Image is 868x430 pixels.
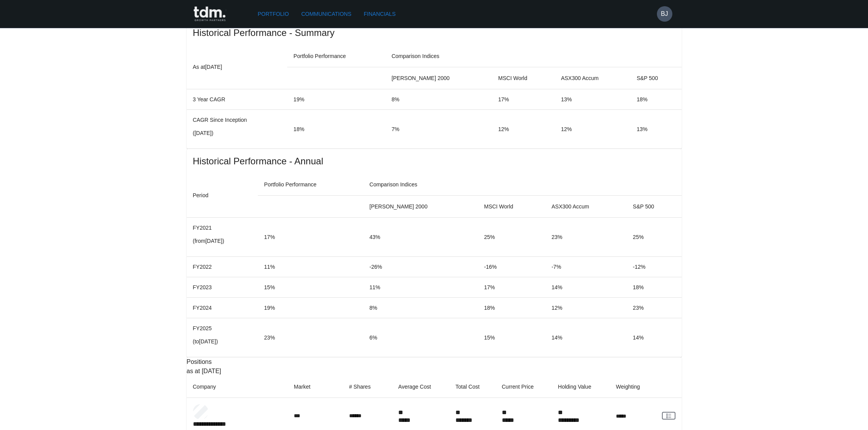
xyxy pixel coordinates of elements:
td: 19% [287,89,385,109]
th: [PERSON_NAME] 2000 [363,195,478,217]
td: 23% [258,318,363,357]
td: 13% [631,109,682,148]
th: MSCI World [492,67,555,89]
th: S&P 500 [631,67,682,89]
th: MSCI World [478,195,545,217]
th: Weighting [610,376,656,398]
th: ASX300 Accum [555,67,631,89]
td: 18% [631,89,682,109]
td: 11% [258,256,363,277]
th: Comparison Indices [385,45,682,67]
td: 19% [258,298,363,318]
p: As at [DATE] [193,62,281,72]
td: 14% [545,277,626,298]
td: 11% [363,277,478,298]
td: 15% [478,318,545,357]
td: CAGR Since Inception [187,109,288,148]
a: View Client Communications [662,412,675,420]
th: Portfolio Performance [258,174,363,196]
td: 8% [385,89,492,109]
button: BJ [657,6,672,22]
td: 17% [258,217,363,256]
td: -12% [627,256,682,277]
td: 17% [492,89,555,109]
span: Historical Performance - Annual [193,155,675,167]
p: (to [DATE] ) [193,338,252,345]
a: Portfolio [255,7,292,21]
td: 15% [258,277,363,298]
td: 12% [492,109,555,148]
td: 14% [627,318,682,357]
th: S&P 500 [627,195,682,217]
td: FY2024 [187,298,258,318]
td: 12% [555,109,631,148]
g: rgba(16, 24, 40, 0.6 [667,413,671,418]
td: -7% [545,256,626,277]
td: 7% [385,109,492,148]
td: 6% [363,318,478,357]
td: 13% [555,89,631,109]
a: Communications [298,7,355,21]
td: 18% [478,298,545,318]
th: Current Price [496,376,552,398]
th: [PERSON_NAME] 2000 [385,67,492,89]
a: Financials [361,7,399,21]
th: Market [288,376,343,398]
p: as at [DATE] [187,367,682,376]
td: 18% [627,277,682,298]
th: ASX300 Accum [545,195,626,217]
th: # Shares [343,376,392,398]
td: FY2022 [187,256,258,277]
td: 18% [287,109,385,148]
td: -16% [478,256,545,277]
th: Holding Value [552,376,610,398]
td: 12% [545,298,626,318]
h6: BJ [661,9,668,19]
td: 23% [627,298,682,318]
th: Comparison Indices [363,174,682,196]
th: Total Cost [449,376,496,398]
td: 23% [545,217,626,256]
p: ( [DATE] ) [193,129,281,137]
td: 3 Year CAGR [187,89,288,109]
span: Historical Performance - Summary [193,27,675,39]
th: Company [187,376,288,398]
td: FY2023 [187,277,258,298]
td: 25% [478,217,545,256]
td: 17% [478,277,545,298]
td: 14% [545,318,626,357]
td: 25% [627,217,682,256]
td: FY2025 [187,318,258,357]
td: 8% [363,298,478,318]
td: 43% [363,217,478,256]
th: Portfolio Performance [287,45,385,67]
th: Period [187,174,258,218]
p: Positions [187,357,682,367]
th: Average Cost [392,376,449,398]
td: FY2021 [187,217,258,256]
p: (from [DATE] ) [193,237,252,245]
td: -26% [363,256,478,277]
